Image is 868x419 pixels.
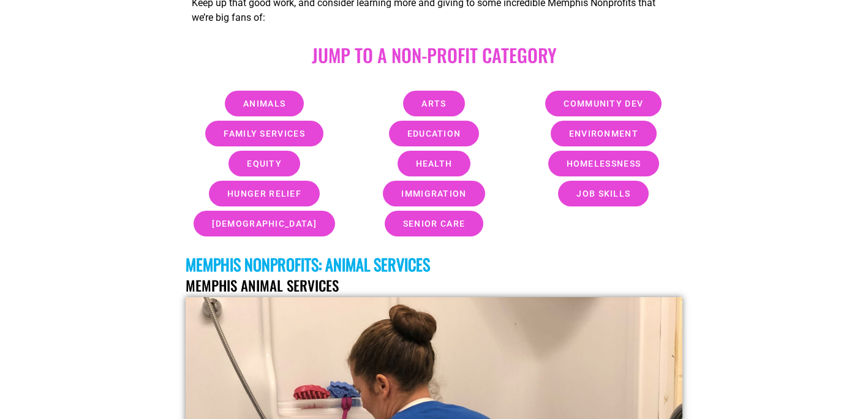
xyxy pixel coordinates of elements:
a: Hunger Relief [209,181,320,206]
span: Hunger Relief [227,189,301,198]
span: Senior Care [403,219,465,228]
h3: Memphis Nonprofits: Animal Services [186,255,682,274]
span: Arts [421,99,446,108]
a: [DEMOGRAPHIC_DATA] [194,211,334,236]
span: Immigration [401,189,466,198]
h2: JUMP TO A NON-PRofit Category [192,44,676,66]
span: Homelessness [567,159,641,168]
a: Environment [551,121,657,146]
a: Community Dev [545,91,662,116]
span: Family Services [224,129,305,138]
a: Senior Care [385,211,483,236]
span: Education [407,129,461,138]
a: Health [398,151,471,176]
a: Family Services [205,121,323,146]
span: Equity [247,159,282,168]
span: Animals [243,99,285,108]
span: Community Dev [564,99,643,108]
a: Animals [225,91,304,116]
a: Memphis Animal Services [186,275,339,296]
a: Arts [403,91,464,116]
span: Health [416,159,453,168]
span: Job Skills [576,189,630,198]
span: [DEMOGRAPHIC_DATA] [212,219,316,228]
a: Education [389,121,480,146]
a: Equity [228,151,300,176]
a: Job Skills [558,181,649,206]
a: Homelessness [548,151,660,176]
a: Immigration [383,181,485,206]
span: Environment [569,129,638,138]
